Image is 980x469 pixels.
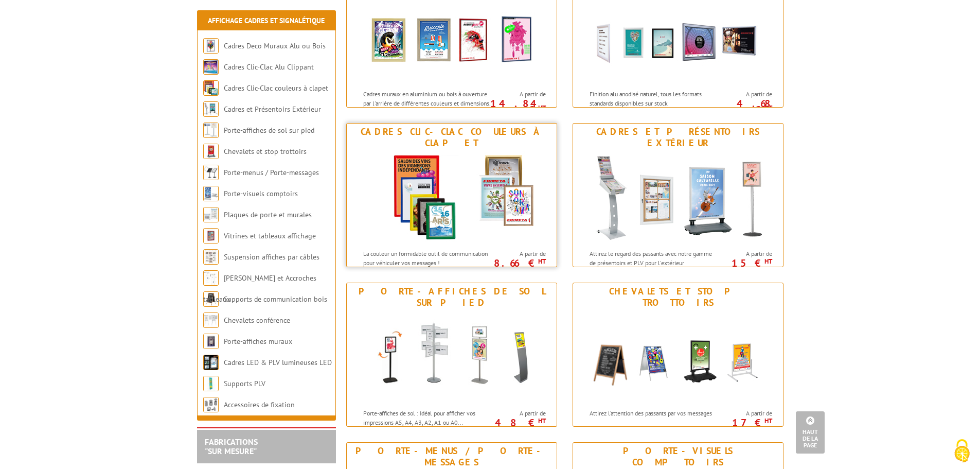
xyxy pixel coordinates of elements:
[224,316,290,325] a: Chevalets conférence
[357,311,547,404] img: Porte-affiches de sol sur pied
[576,286,780,308] div: Chevalets et stop trottoirs
[493,409,546,418] span: A partir de
[363,249,491,267] p: La couleur un formidable outil de communication pour véhiculer vos messages !
[720,90,772,98] span: A partir de
[573,123,783,267] a: Cadres et Présentoirs Extérieur Cadres et Présentoirs Extérieur Attirez le regard des passants av...
[576,445,780,468] div: Porte-visuels comptoirs
[363,409,491,426] p: Porte-affiches de sol : Idéal pour afficher vos impressions A5, A4, A3, A2, A1 ou A0...
[538,103,546,112] sup: HT
[203,101,219,117] img: Cadres et Présentoirs Extérieur
[203,80,219,96] img: Cadres Clic-Clac couleurs à clapet
[583,311,773,404] img: Chevalets et stop trottoirs
[224,126,314,135] a: Porte-affiches de sol sur pied
[764,103,772,112] sup: HT
[720,250,772,258] span: A partir de
[363,90,491,125] p: Cadres muraux en aluminium ou bois à ouverture par l'arrière de différentes couleurs et dimension...
[949,438,975,464] img: Cookies (fenêtre modale)
[224,400,295,409] a: Accessoires de fixation
[224,83,328,93] a: Cadres Clic-Clac couleurs à clapet
[764,416,772,425] sup: HT
[224,252,319,262] a: Suspension affiches par câbles
[944,434,980,469] button: Cookies (fenêtre modale)
[796,411,825,454] a: Haut de la page
[349,445,554,468] div: Porte-menus / Porte-messages
[715,100,772,113] p: 4.68 €
[203,186,219,201] img: Porte-visuels comptoirs
[715,260,772,266] p: 15 €
[203,334,219,349] img: Porte-affiches muraux
[538,257,546,266] sup: HT
[224,147,307,156] a: Chevalets et stop trottoirs
[203,38,219,54] img: Cadres Deco Muraux Alu ou Bois
[203,270,219,286] img: Cimaises et Accroches tableaux
[488,260,546,266] p: 8.66 €
[203,397,219,412] img: Accessoires de fixation
[203,123,219,138] img: Porte-affiches de sol sur pied
[224,210,312,219] a: Plaques de porte et murales
[493,250,546,258] span: A partir de
[538,416,546,425] sup: HT
[203,207,219,222] img: Plaques de porte et murales
[583,151,773,244] img: Cadres et Présentoirs Extérieur
[590,90,717,107] p: Finition alu anodisé naturel, tous les formats standards disponibles sur stock.
[224,105,321,114] a: Cadres et Présentoirs Extérieur
[203,165,219,180] img: Porte-menus / Porte-messages
[576,126,780,149] div: Cadres et Présentoirs Extérieur
[203,376,219,391] img: Supports PLV
[203,144,219,159] img: Chevalets et stop trottoirs
[720,409,772,418] span: A partir de
[488,420,546,426] p: 48 €
[203,355,219,370] img: Cadres LED & PLV lumineuses LED
[346,123,557,267] a: Cadres Clic-Clac couleurs à clapet Cadres Clic-Clac couleurs à clapet La couleur un formidable ou...
[224,337,292,346] a: Porte-affiches muraux
[590,409,717,418] p: Attirez l’attention des passants par vos messages
[590,249,717,267] p: Attirez le regard des passants avec notre gamme de présentoirs et PLV pour l'extérieur
[224,62,314,72] a: Cadres Clic-Clac Alu Clippant
[224,294,327,304] a: Supports de communication bois
[224,231,316,240] a: Vitrines et tableaux affichage
[346,283,557,427] a: Porte-affiches de sol sur pied Porte-affiches de sol sur pied Porte-affiches de sol : Idéal pour ...
[208,16,325,25] a: Affichage Cadres et Signalétique
[573,283,783,427] a: Chevalets et stop trottoirs Chevalets et stop trottoirs Attirez l’attention des passants par vos ...
[203,249,219,265] img: Suspension affiches par câbles
[488,100,546,113] p: 14.84 €
[493,90,546,98] span: A partir de
[205,437,258,456] a: FABRICATIONS"Sur Mesure"
[224,379,265,388] a: Supports PLV
[349,286,554,308] div: Porte-affiches de sol sur pied
[203,312,219,328] img: Chevalets conférence
[203,228,219,244] img: Vitrines et tableaux affichage
[224,189,298,198] a: Porte-visuels comptoirs
[357,151,547,244] img: Cadres Clic-Clac couleurs à clapet
[715,420,772,426] p: 17 €
[764,257,772,266] sup: HT
[224,358,332,367] a: Cadres LED & PLV lumineuses LED
[224,41,326,50] a: Cadres Deco Muraux Alu ou Bois
[349,126,554,149] div: Cadres Clic-Clac couleurs à clapet
[203,273,316,304] a: [PERSON_NAME] et Accroches tableaux
[224,168,319,177] a: Porte-menus / Porte-messages
[203,59,219,75] img: Cadres Clic-Clac Alu Clippant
